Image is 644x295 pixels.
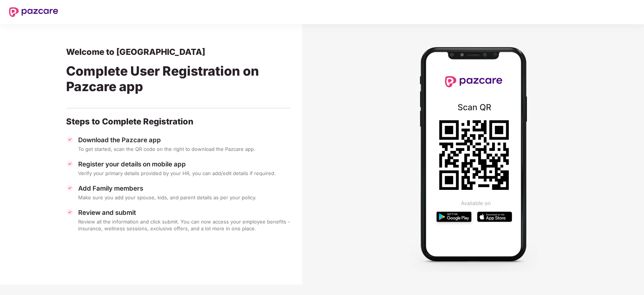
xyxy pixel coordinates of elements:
div: Verify your primary details provided by your HR, you can add/edit details if required. [78,170,291,177]
div: Review all the information and click submit. You can now access your employee benefits - insuranc... [78,218,291,232]
div: Complete User Registration on Pazcare app [66,57,291,103]
div: Make sure you add your spouse, kids, and parent details as per your policy. [78,194,291,201]
img: Mobile [409,37,537,272]
div: Steps to Complete Registration [66,116,291,127]
img: svg+xml;base64,PHN2ZyBpZD0iVGljay0zMngzMiIgeG1sbnM9Imh0dHA6Ly93d3cudzMub3JnLzIwMDAvc3ZnIiB3aWR0aD... [66,160,74,168]
div: To get started, scan the QR code on the right to download the Pazcare app. [78,146,291,152]
div: Review and submit [78,208,291,217]
div: Register your details on mobile app [78,160,291,168]
div: Add Family members [78,184,291,193]
div: Download the Pazcare app [78,136,291,144]
img: svg+xml;base64,PHN2ZyBpZD0iVGljay0zMngzMiIgeG1sbnM9Imh0dHA6Ly93d3cudzMub3JnLzIwMDAvc3ZnIiB3aWR0aD... [66,208,74,216]
img: svg+xml;base64,PHN2ZyBpZD0iVGljay0zMngzMiIgeG1sbnM9Imh0dHA6Ly93d3cudzMub3JnLzIwMDAvc3ZnIiB3aWR0aD... [66,136,74,143]
img: New Pazcare Logo [9,7,58,17]
img: svg+xml;base64,PHN2ZyBpZD0iVGljay0zMngzMiIgeG1sbnM9Imh0dHA6Ly93d3cudzMub3JnLzIwMDAvc3ZnIiB3aWR0aD... [66,184,74,192]
div: Welcome to [GEOGRAPHIC_DATA] [66,47,291,57]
